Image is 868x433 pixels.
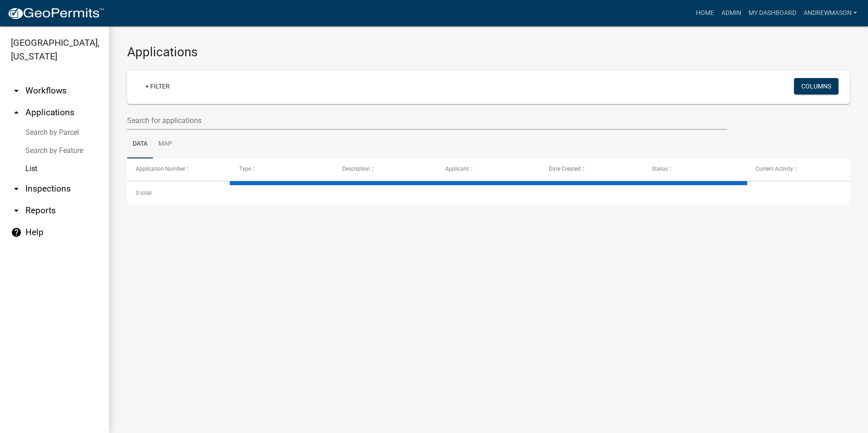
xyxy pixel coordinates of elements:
[747,158,850,180] datatable-header-cell: Current Activity
[718,5,745,22] a: Admin
[11,205,22,216] i: arrow_drop_down
[11,107,22,118] i: arrow_drop_up
[127,182,850,204] div: 0 total
[136,166,185,172] span: Application Number
[342,166,370,172] span: Description
[127,111,727,130] input: Search for applications
[549,166,581,172] span: Date Created
[755,166,793,172] span: Current Activity
[127,158,230,180] datatable-header-cell: Application Number
[643,158,746,180] datatable-header-cell: Status
[692,5,718,22] a: Home
[445,166,469,172] span: Applicant
[11,85,22,96] i: arrow_drop_down
[540,158,643,180] datatable-header-cell: Date Created
[230,158,333,180] datatable-header-cell: Type
[794,78,838,94] button: Columns
[11,183,22,194] i: arrow_drop_down
[652,166,668,172] span: Status
[239,166,251,172] span: Type
[127,130,153,159] a: Data
[153,130,178,159] a: Map
[800,5,861,22] a: AndrewMason
[11,227,22,238] i: help
[334,158,437,180] datatable-header-cell: Description
[437,158,540,180] datatable-header-cell: Applicant
[138,78,177,94] a: + Filter
[745,5,800,22] a: My Dashboard
[127,44,850,60] h3: Applications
